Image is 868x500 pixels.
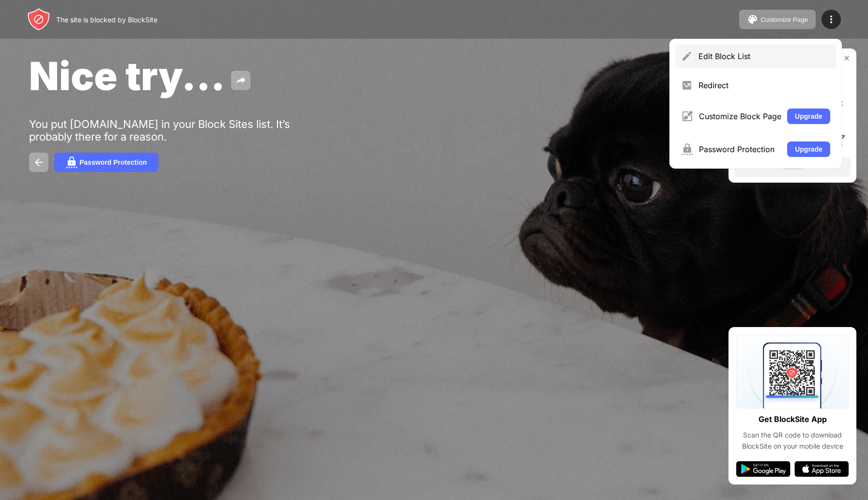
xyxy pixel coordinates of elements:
div: Get BlockSite App [759,412,827,426]
button: Upgrade [787,141,830,157]
div: Password Protection [699,144,781,154]
img: rate-us-close.svg [843,54,851,62]
img: qrcode.svg [736,335,849,408]
div: Redirect [698,80,830,90]
img: menu-redirect.svg [681,79,693,91]
div: Customize Block Page [699,111,781,121]
div: The site is blocked by BlockSite [56,16,157,24]
img: password.svg [66,156,77,168]
div: Edit Block List [698,51,830,61]
img: menu-password.svg [681,143,693,155]
button: Customize Page [739,10,816,29]
img: share.svg [235,75,247,86]
img: back.svg [33,156,45,168]
div: Password Protection [79,158,147,166]
img: pallet.svg [747,14,759,25]
span: Nice try... [29,52,225,99]
button: Password Protection [54,153,158,172]
div: You put [DOMAIN_NAME] in your Block Sites list. It’s probably there for a reason. [29,118,328,143]
img: app-store.svg [794,461,849,477]
button: Upgrade [787,109,830,124]
div: Customize Page [760,16,808,23]
img: google-play.svg [736,461,790,477]
img: menu-icon.svg [825,14,837,25]
img: menu-customize.svg [681,110,693,122]
img: menu-pencil.svg [681,50,693,62]
div: Scan the QR code to download BlockSite on your mobile device [736,430,849,452]
img: header-logo.svg [27,8,50,31]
